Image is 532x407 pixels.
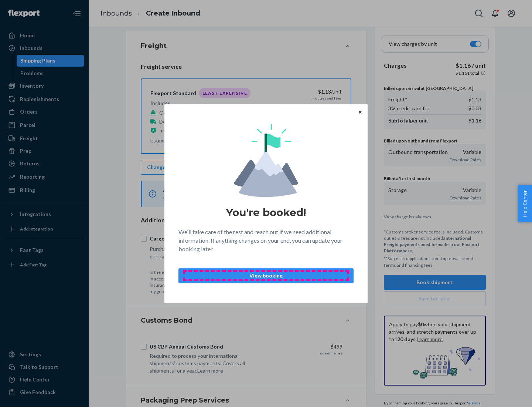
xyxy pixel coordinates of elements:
p: We'll take care of the rest and reach out if we need additional information. If anything changes ... [178,228,354,253]
button: Close [357,108,364,116]
button: View booking [178,268,354,283]
p: View booking [185,272,347,279]
h1: You're booked! [226,206,306,219]
img: svg+xml,%3Csvg%20viewBox%3D%220%200%20174%20197%22%20fill%3D%22none%22%20xmlns%3D%22http%3A%2F%2F... [234,124,298,197]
